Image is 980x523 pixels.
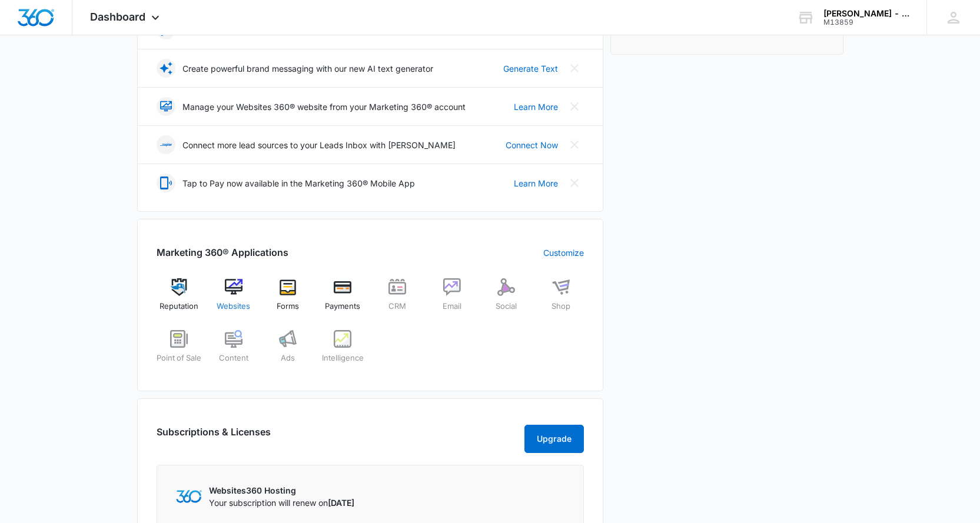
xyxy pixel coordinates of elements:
div: account name [823,9,909,18]
a: CRM [375,278,420,321]
a: Customize [543,246,584,259]
p: Websites360 Hosting [209,484,354,497]
h2: Marketing 360® Applications [157,245,288,259]
button: Close [565,59,584,78]
span: Intelligence [322,352,364,364]
a: Websites [211,278,256,321]
a: Social [484,278,529,321]
span: Content [219,352,248,364]
a: Ads [265,330,311,372]
span: Reputation [160,301,198,312]
a: Generate Text [503,62,558,75]
h2: Subscriptions & Licenses [157,425,271,448]
span: Payments [325,301,360,312]
a: Learn More [514,101,558,113]
a: Connect Now [506,139,558,151]
a: Forms [265,278,311,321]
span: Websites [217,301,250,312]
a: Point of Sale [157,330,202,372]
button: Close [565,135,584,154]
a: Reputation [157,278,202,321]
span: Forms [277,301,299,312]
a: Email [429,278,474,321]
a: Content [211,330,256,372]
span: CRM [388,301,406,312]
button: Upgrade [524,425,584,453]
a: Payments [320,278,366,321]
button: Close [565,174,584,192]
span: Point of Sale [157,352,201,364]
a: Intelligence [320,330,366,372]
p: Create powerful brand messaging with our new AI text generator [182,62,433,75]
span: Dashboard [90,11,145,23]
p: Your subscription will renew on [209,497,354,509]
button: Close [565,97,584,116]
img: Marketing 360 Logo [176,490,202,502]
a: Shop [539,278,584,321]
span: Ads [281,352,295,364]
p: Manage your Websites 360® website from your Marketing 360® account [182,101,466,113]
span: Email [443,301,461,312]
span: Social [496,301,517,312]
a: Learn More [514,177,558,189]
span: [DATE] [328,498,354,508]
div: account id [823,18,909,26]
span: Shop [552,301,570,312]
p: Connect more lead sources to your Leads Inbox with [PERSON_NAME] [182,139,456,151]
p: Tap to Pay now available in the Marketing 360® Mobile App [182,177,415,189]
